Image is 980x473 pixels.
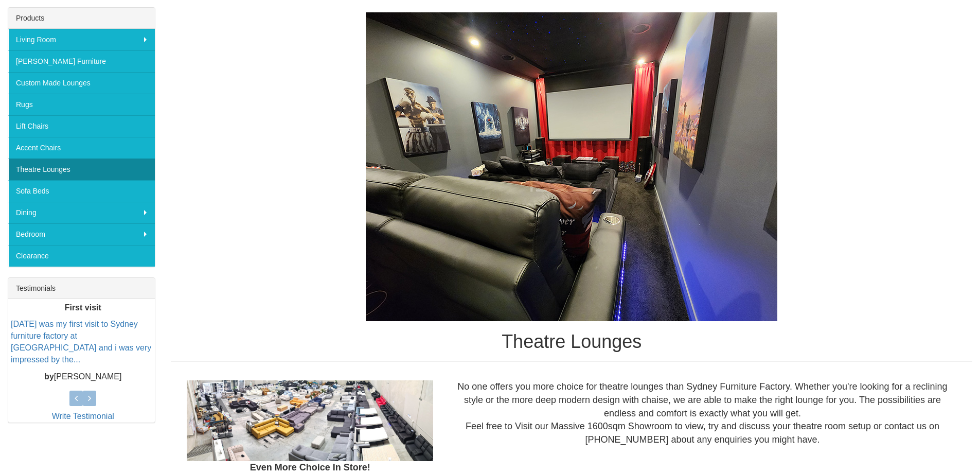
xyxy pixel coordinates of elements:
h1: Theatre Lounges [171,331,972,352]
img: Showroom [187,380,433,461]
b: First visit [65,303,101,312]
div: Testimonials [8,278,155,299]
a: [DATE] was my first visit to Sydney furniture factory at [GEOGRAPHIC_DATA] and i was very impress... [11,320,151,364]
img: Theatre Lounges [366,12,777,321]
a: Rugs [8,94,155,115]
a: Sofa Beds [8,180,155,202]
a: Accent Chairs [8,137,155,159]
a: Lift Chairs [8,115,155,137]
a: Clearance [8,245,155,267]
p: [PERSON_NAME] [11,371,155,383]
b: by [44,372,54,381]
a: Write Testimonial [52,412,114,421]
div: Products [8,8,155,29]
b: Even More Choice In Store! [250,462,370,472]
a: Living Room [8,29,155,50]
div: No one offers you more choice for theatre lounges than Sydney Furniture Factory. Whether you're l... [441,380,964,447]
a: Theatre Lounges [8,159,155,180]
a: Custom Made Lounges [8,72,155,94]
a: [PERSON_NAME] Furniture [8,50,155,72]
a: Bedroom [8,223,155,245]
a: Dining [8,202,155,223]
